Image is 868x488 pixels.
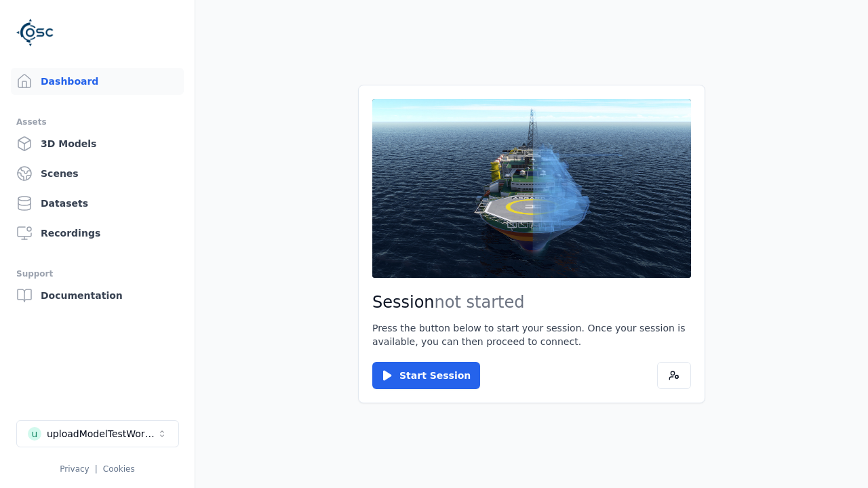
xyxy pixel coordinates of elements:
button: Start Session [372,362,480,389]
h2: Session [372,291,691,313]
img: Logo [16,14,54,52]
a: Documentation [11,282,184,309]
div: Assets [16,114,178,130]
a: Dashboard [11,68,184,95]
a: Datasets [11,190,184,217]
button: Select a workspace [16,420,179,447]
a: 3D Models [11,130,184,157]
div: uploadModelTestWorkspace [47,427,157,441]
div: u [28,427,41,441]
div: Support [16,266,178,282]
a: Privacy [60,464,89,474]
a: Cookies [103,464,135,474]
span: not started [435,293,525,312]
p: Press the button below to start your session. Once your session is available, you can then procee... [372,321,691,348]
a: Scenes [11,160,184,187]
span: | [95,464,98,474]
a: Recordings [11,220,184,247]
